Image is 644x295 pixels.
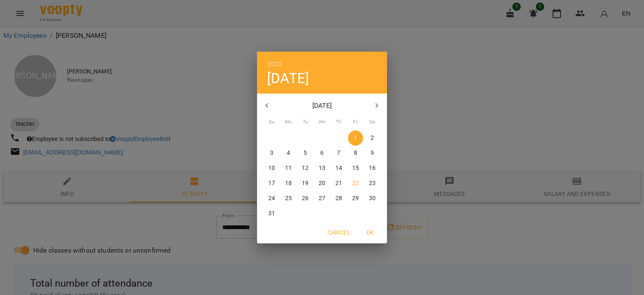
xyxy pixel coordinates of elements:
[314,176,330,191] button: 20
[268,179,275,188] p: 17
[335,164,342,172] p: 14
[365,131,380,146] button: 2
[267,70,309,87] button: [DATE]
[285,164,292,172] p: 11
[335,179,342,188] p: 21
[331,146,346,161] button: 7
[348,146,363,161] button: 8
[264,176,279,191] button: 17
[365,176,380,191] button: 23
[264,191,279,206] button: 24
[365,146,380,161] button: 9
[352,164,359,172] p: 15
[331,118,346,126] span: Th
[365,118,380,126] span: Sa
[371,134,374,142] p: 2
[287,149,290,157] p: 4
[270,149,273,157] p: 3
[281,176,296,191] button: 18
[314,118,330,126] span: We
[348,118,363,126] span: Fr
[285,194,292,203] p: 25
[354,134,357,142] p: 1
[365,161,380,176] button: 16
[281,191,296,206] button: 25
[314,146,330,161] button: 6
[304,149,307,157] p: 5
[264,118,279,126] span: Su
[348,176,363,191] button: 22
[369,179,376,188] p: 23
[298,161,313,176] button: 12
[298,118,313,126] span: Tu
[268,164,275,172] p: 10
[337,149,340,157] p: 7
[314,191,330,206] button: 27
[298,176,313,191] button: 19
[360,227,380,238] span: OK
[331,176,346,191] button: 21
[369,194,376,203] p: 30
[335,194,342,203] p: 28
[354,149,357,157] p: 8
[267,58,283,70] button: 2025
[268,209,275,218] p: 31
[348,161,363,176] button: 15
[331,191,346,206] button: 28
[319,164,325,172] p: 13
[277,101,367,111] p: [DATE]
[327,227,350,238] span: Cancel
[319,179,325,188] p: 20
[264,161,279,176] button: 10
[369,164,376,172] p: 16
[281,161,296,176] button: 11
[281,118,296,126] span: Mo
[298,146,313,161] button: 5
[281,146,296,161] button: 4
[352,179,359,188] p: 22
[371,149,374,157] p: 9
[324,225,353,240] button: Cancel
[357,225,384,240] button: OK
[319,194,325,203] p: 27
[298,191,313,206] button: 26
[302,194,309,203] p: 26
[268,194,275,203] p: 24
[365,191,380,206] button: 30
[302,164,309,172] p: 12
[302,179,309,188] p: 19
[264,206,279,221] button: 31
[264,146,279,161] button: 3
[348,131,363,146] button: 1
[331,161,346,176] button: 14
[314,161,330,176] button: 13
[285,179,292,188] p: 18
[348,191,363,206] button: 29
[320,149,324,157] p: 6
[352,194,359,203] p: 29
